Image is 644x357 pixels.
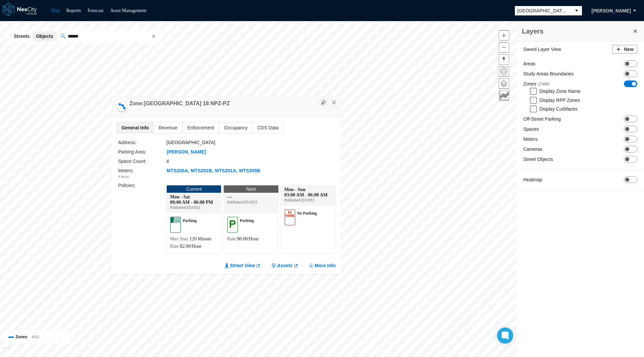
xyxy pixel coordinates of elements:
[166,139,275,146] div: [GEOGRAPHIC_DATA]
[499,66,509,77] button: Home
[499,31,509,40] span: Zoom in
[499,78,509,89] button: Layers management
[149,32,158,41] span: clear
[315,262,336,269] span: More Info
[166,158,275,165] div: 4
[277,262,292,269] span: Assets
[219,122,252,133] span: Occupancy
[518,7,569,14] span: [GEOGRAPHIC_DATA][PERSON_NAME]
[32,335,39,339] span: 4622
[523,60,536,67] label: Areas
[271,262,299,269] a: Assets
[239,167,261,174] button: MTS205B
[118,140,137,145] label: Address:
[118,159,147,164] label: Space Count:
[499,43,509,52] span: Zoom out
[253,122,283,133] span: CDS Data
[592,7,631,14] span: [PERSON_NAME]
[499,54,509,65] button: Reset bearing to north
[10,32,33,41] button: Streets
[539,98,580,103] label: Display RPP Zones
[523,80,549,87] label: Zones
[523,116,561,122] label: Off-Street Parking
[154,122,182,133] span: Revenue
[166,167,190,174] button: MTS205A,
[88,8,103,13] a: Forecast
[571,6,582,15] button: select
[51,8,60,13] a: Map
[166,148,206,156] button: [PERSON_NAME]
[523,176,542,183] label: Heatmap
[66,8,81,13] a: Reports
[523,70,574,77] label: Study Areas Boundaries
[522,26,632,36] h3: Layers
[118,174,166,180] div: 4 items
[110,8,147,13] a: Asset Management
[14,33,30,40] span: Streets
[539,106,578,112] label: Display Curbfaces
[191,167,212,174] span: MTS201B
[523,146,542,153] label: Cameras
[215,167,236,174] span: MTS201A
[230,262,255,269] span: Street View
[239,167,260,174] span: MTS205B
[538,82,549,86] span: 17490
[117,122,154,133] span: General Info
[224,262,261,269] a: Street View
[539,88,581,94] label: Display Zone Name
[8,334,66,341] div: Zones
[523,136,538,142] label: Meters
[499,55,509,64] span: Reset bearing to north
[129,100,230,107] h4: Zone: [GEOGRAPHIC_DATA] 18 NPZ-PZ
[499,91,509,101] button: Key metrics
[499,42,509,53] button: Zoom out
[33,32,56,41] button: Objects
[624,46,634,53] span: New
[191,167,214,174] button: MTS201B,
[499,30,509,41] button: Zoom in
[118,183,136,188] label: Policies :
[167,167,188,174] span: MTS205A
[36,33,53,40] span: Objects
[523,46,561,53] label: Saved Layer View
[523,156,553,163] label: Street Objects
[183,122,219,133] span: Enforcement
[331,99,337,105] button: Close popup
[321,100,326,105] img: svg%3e
[118,168,134,173] label: Meters :
[309,262,336,269] button: More Info
[215,167,238,174] button: MTS201A,
[118,149,146,155] label: Parking Area:
[612,45,637,54] button: New
[3,347,11,355] a: Mapbox homepage
[585,5,638,16] button: [PERSON_NAME]
[523,126,539,132] label: Spaces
